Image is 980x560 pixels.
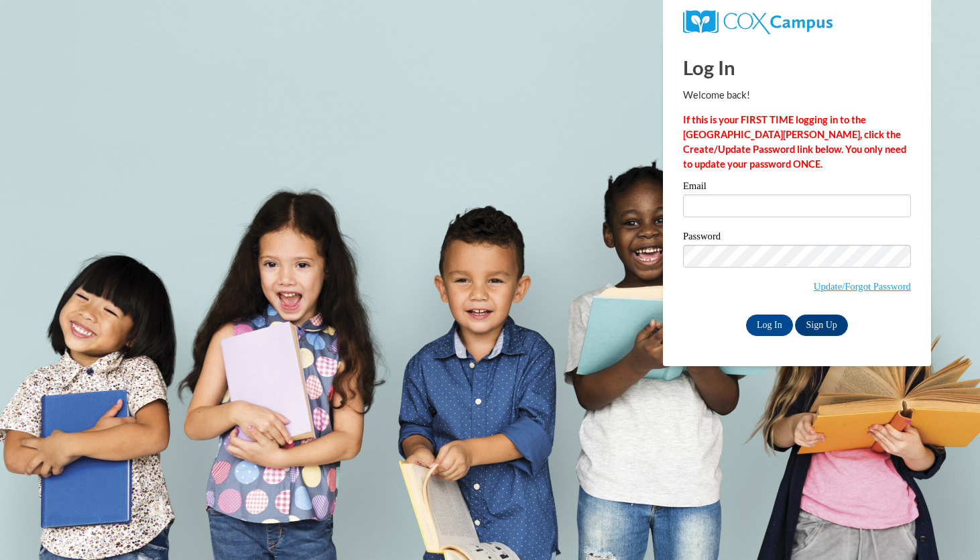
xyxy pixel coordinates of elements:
img: COX Campus [683,10,833,34]
label: Email [683,181,911,194]
a: Sign Up [795,315,847,336]
input: Log In [746,315,793,336]
a: COX Campus [683,15,833,27]
strong: If this is your FIRST TIME logging in to the [GEOGRAPHIC_DATA][PERSON_NAME], click the Create/Upd... [683,114,906,170]
label: Password [683,231,911,245]
p: Welcome back! [683,88,911,103]
a: Update/Forgot Password [814,281,911,292]
h1: Log In [683,54,911,81]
